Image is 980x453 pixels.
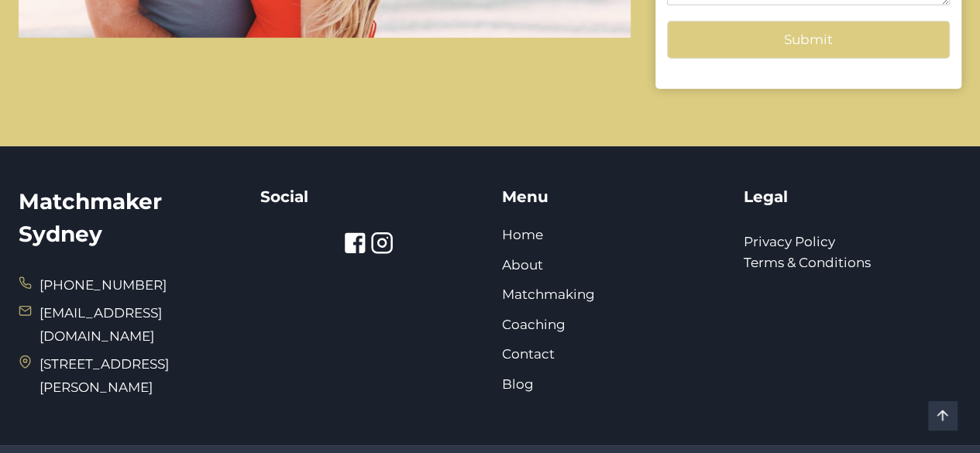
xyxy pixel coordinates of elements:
a: Scroll to top [928,401,957,430]
a: Matchmaking [502,287,595,302]
a: [PHONE_NUMBER] [40,277,167,293]
h5: Menu [502,185,720,208]
a: Blog [502,376,534,392]
h5: Social [260,185,479,208]
a: Contact [502,346,555,362]
span: [STREET_ADDRESS][PERSON_NAME] [40,352,237,400]
a: [EMAIL_ADDRESS][DOMAIN_NAME] [40,305,162,345]
h5: Legal [743,185,961,208]
button: Submit [667,21,950,59]
a: Coaching [502,317,566,332]
a: Home [502,227,543,242]
a: About [502,257,543,273]
a: Privacy Policy [743,234,834,249]
a: Terms & Conditions [743,255,870,270]
h2: Matchmaker Sydney [19,185,237,250]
